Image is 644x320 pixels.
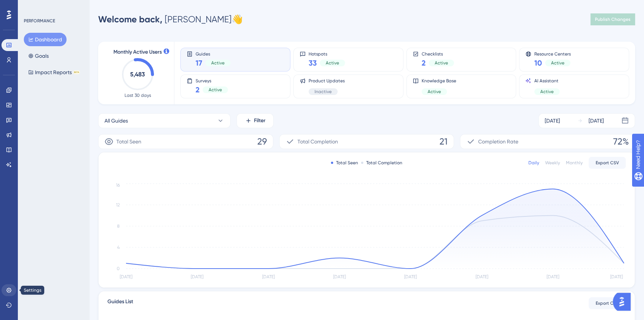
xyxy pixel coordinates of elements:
[113,48,162,57] span: Monthly Active Users
[98,113,231,128] button: All Guides
[116,137,141,146] span: Total Seen
[73,70,80,74] div: BETA
[98,13,243,25] div: [PERSON_NAME] 👋
[116,202,120,207] tspan: 12
[236,113,274,128] button: Filter
[117,245,120,250] tspan: 4
[196,51,231,56] span: Guides
[545,116,560,125] div: [DATE]
[547,274,559,279] tspan: [DATE]
[309,58,317,68] span: 33
[610,274,623,279] tspan: [DATE]
[589,116,604,125] div: [DATE]
[130,71,145,78] text: 5,483
[117,266,120,271] tspan: 0
[315,89,332,95] span: Inactive
[309,78,345,84] span: Product Updates
[196,58,202,68] span: 17
[404,274,417,279] tspan: [DATE]
[125,92,151,98] span: Last 30 days
[24,66,84,79] button: Impact ReportsBETA
[24,18,55,24] div: PERFORMANCE
[545,160,560,166] div: Weekly
[297,137,338,146] span: Total Completion
[196,78,228,83] span: Surveys
[613,136,629,148] span: 72%
[254,116,265,125] span: Filter
[540,89,554,95] span: Active
[24,49,53,63] button: Goals
[309,51,345,56] span: Hotspots
[589,297,626,309] button: Export CSV
[534,58,542,68] span: 10
[435,60,448,66] span: Active
[120,274,132,279] tspan: [DATE]
[24,33,67,46] button: Dashboard
[590,13,635,25] button: Publish Changes
[191,274,203,279] tspan: [DATE]
[596,300,619,306] span: Export CSV
[211,60,225,66] span: Active
[326,60,339,66] span: Active
[262,274,275,279] tspan: [DATE]
[116,183,120,188] tspan: 16
[104,116,128,125] span: All Guides
[209,87,222,93] span: Active
[17,2,46,11] span: Need Help?
[534,78,560,84] span: AI Assistant
[422,78,456,84] span: Knowledge Base
[551,60,564,66] span: Active
[428,89,441,95] span: Active
[528,160,539,166] div: Daily
[475,274,488,279] tspan: [DATE]
[422,58,426,68] span: 2
[117,224,120,229] tspan: 8
[196,85,200,95] span: 2
[613,291,635,313] iframe: UserGuiding AI Assistant Launcher
[333,274,346,279] tspan: [DATE]
[107,297,133,309] span: Guides List
[566,160,583,166] div: Monthly
[478,137,518,146] span: Completion Rate
[439,136,448,148] span: 21
[422,51,454,56] span: Checklists
[98,14,162,25] span: Welcome back,
[331,160,358,166] div: Total Seen
[596,160,619,166] span: Export CSV
[257,136,267,148] span: 29
[589,157,626,169] button: Export CSV
[361,160,402,166] div: Total Completion
[595,16,631,22] span: Publish Changes
[534,51,571,56] span: Resource Centers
